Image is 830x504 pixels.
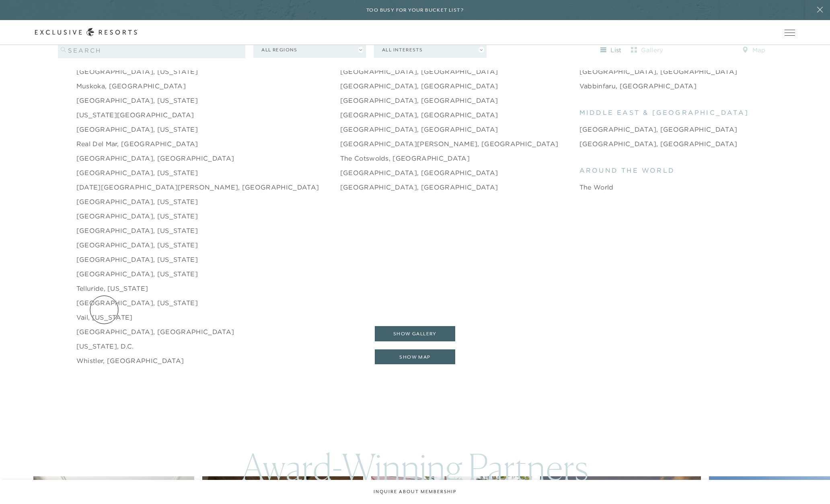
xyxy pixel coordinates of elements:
a: Telluride, [US_STATE] [76,284,148,293]
a: [GEOGRAPHIC_DATA], [GEOGRAPHIC_DATA] [340,124,498,134]
button: list [593,44,629,57]
a: Vail, [US_STATE] [76,312,133,322]
a: [GEOGRAPHIC_DATA], [GEOGRAPHIC_DATA] [340,182,498,192]
a: Whistler, [GEOGRAPHIC_DATA] [76,356,184,365]
span: middle east & [GEOGRAPHIC_DATA] [579,108,749,117]
span: around the world [579,165,675,175]
a: [GEOGRAPHIC_DATA], [US_STATE] [76,96,198,105]
a: [GEOGRAPHIC_DATA], [GEOGRAPHIC_DATA] [579,67,738,76]
a: [GEOGRAPHIC_DATA], [GEOGRAPHIC_DATA] [76,153,234,163]
a: [US_STATE][GEOGRAPHIC_DATA] [76,110,194,120]
a: [GEOGRAPHIC_DATA], [US_STATE] [76,226,198,235]
a: The World [579,182,614,192]
a: [GEOGRAPHIC_DATA], [GEOGRAPHIC_DATA] [340,67,498,76]
a: [GEOGRAPHIC_DATA], [GEOGRAPHIC_DATA] [340,81,498,91]
a: [GEOGRAPHIC_DATA], [US_STATE] [76,255,198,264]
button: show gallery [375,326,455,341]
button: gallery [629,44,666,57]
a: [GEOGRAPHIC_DATA], [US_STATE] [76,67,198,76]
button: map [736,44,772,57]
a: [GEOGRAPHIC_DATA], [US_STATE] [76,240,198,250]
a: [GEOGRAPHIC_DATA], [US_STATE] [76,168,198,178]
a: [GEOGRAPHIC_DATA], [GEOGRAPHIC_DATA] [340,110,498,120]
button: show map [375,349,455,365]
a: Real del Mar, [GEOGRAPHIC_DATA] [76,139,198,149]
a: [DATE][GEOGRAPHIC_DATA][PERSON_NAME], [GEOGRAPHIC_DATA] [76,182,319,192]
a: [GEOGRAPHIC_DATA], [US_STATE] [76,298,198,308]
button: Open navigation [785,30,795,35]
a: [GEOGRAPHIC_DATA], [GEOGRAPHIC_DATA] [579,139,738,149]
button: All Interests [374,42,487,58]
a: [US_STATE], D.C. [76,341,134,351]
a: Vabbinfaru, [GEOGRAPHIC_DATA] [579,81,696,91]
a: The Cotswolds, [GEOGRAPHIC_DATA] [340,153,470,163]
button: All Regions [253,42,366,58]
a: [GEOGRAPHIC_DATA], [US_STATE] [76,197,198,206]
h6: Too busy for your bucket list? [366,6,464,14]
a: [GEOGRAPHIC_DATA], [GEOGRAPHIC_DATA] [340,96,498,105]
a: [GEOGRAPHIC_DATA][PERSON_NAME], [GEOGRAPHIC_DATA] [340,139,559,149]
a: [GEOGRAPHIC_DATA], [US_STATE] [76,124,198,134]
a: [GEOGRAPHIC_DATA], [US_STATE] [76,211,198,221]
a: Muskoka, [GEOGRAPHIC_DATA] [76,81,186,91]
a: [GEOGRAPHIC_DATA], [GEOGRAPHIC_DATA] [340,168,498,178]
a: [GEOGRAPHIC_DATA], [GEOGRAPHIC_DATA] [76,327,234,337]
a: [GEOGRAPHIC_DATA], [GEOGRAPHIC_DATA] [579,124,738,134]
input: search [58,42,245,58]
a: [GEOGRAPHIC_DATA], [US_STATE] [76,269,198,279]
